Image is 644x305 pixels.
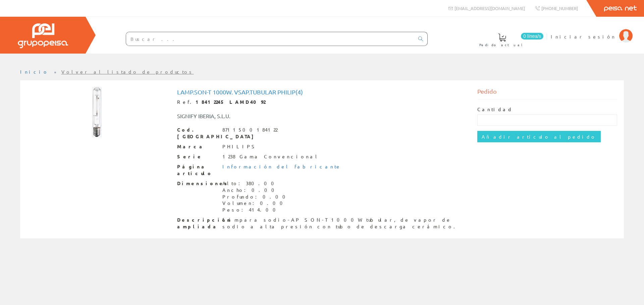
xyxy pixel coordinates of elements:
[177,163,217,177] span: Página artículo
[92,87,102,137] img: Foto artículo Lamp.Son-t 1000w. Vsap.tubular Philip(4) (28.506097560976x150)
[126,32,414,46] input: Buscar ...
[551,28,633,34] a: Iniciar sesión
[551,33,616,40] span: Iniciar sesión
[177,99,467,105] div: Ref.
[172,112,347,120] div: SIGNIFY IBERIA, S.L.U.
[177,143,217,150] span: Marca
[18,23,68,48] img: Grupo Peisa
[222,200,289,207] div: Volumen: 0.00
[222,163,341,169] a: Información del fabricante
[20,69,49,75] a: Inicio
[177,89,467,95] h1: Lamp.Son-t 1000w. Vsap.tubular Philip(4)
[222,143,258,150] div: PHILIPS
[521,33,543,40] span: 0 línea/s
[477,87,618,99] div: Pedido
[61,69,194,75] a: Volver al listado de productos
[177,217,217,230] span: Descripción ampliada
[222,187,289,194] div: Ancho: 0.00
[177,180,217,187] span: Dimensiones
[222,194,289,200] div: Profundo: 0.00
[479,42,525,48] span: Pedido actual
[222,127,277,133] div: 8711500184122
[222,153,320,160] div: 1238 Gama Convencional
[477,106,513,113] label: Cantidad
[454,5,525,11] span: [EMAIL_ADDRESS][DOMAIN_NAME]
[196,99,265,105] strong: 18412245 LAMD4092
[177,153,217,160] span: Serie
[222,180,289,187] div: Alto: 380.00
[177,127,217,140] span: Cod. [GEOGRAPHIC_DATA]
[222,217,467,230] div: Lámpara sodio-AP SON-T 1000W tubular, de vapor de sodio a alta presión con tubo de descarga cerám...
[541,5,578,11] span: [PHONE_NUMBER]
[477,131,601,142] input: Añadir artículo al pedido
[222,207,289,213] div: Peso: 414.00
